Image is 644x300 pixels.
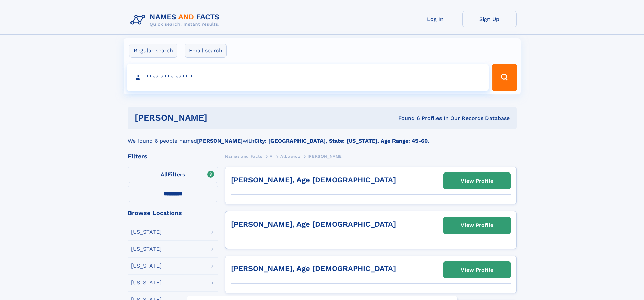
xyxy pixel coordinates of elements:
label: Email search [185,44,227,58]
div: [US_STATE] [131,280,162,285]
b: City: [GEOGRAPHIC_DATA], State: [US_STATE], Age Range: 45-60 [254,138,428,144]
span: Albowicz [280,154,300,159]
div: [US_STATE] [131,229,162,235]
div: [US_STATE] [131,263,162,269]
a: [PERSON_NAME], Age [DEMOGRAPHIC_DATA] [231,176,396,184]
a: Names and Facts [225,152,262,160]
a: [PERSON_NAME], Age [DEMOGRAPHIC_DATA] [231,264,396,273]
div: Browse Locations [128,210,218,216]
div: Filters [128,153,218,159]
a: A [270,152,273,160]
label: Regular search [129,44,177,58]
input: search input [127,64,489,91]
a: View Profile [444,173,510,189]
div: We found 6 people named with . [128,129,517,145]
h1: [PERSON_NAME] [135,114,303,122]
div: [US_STATE] [131,246,162,252]
a: View Profile [444,217,510,233]
a: Albowicz [280,152,300,160]
a: View Profile [444,262,510,278]
b: [PERSON_NAME] [197,138,243,144]
a: Sign Up [462,11,517,27]
span: A [270,154,273,159]
div: View Profile [461,262,493,278]
span: All [161,171,168,178]
div: View Profile [461,173,493,189]
img: Logo Names and Facts [128,11,225,29]
a: [PERSON_NAME], Age [DEMOGRAPHIC_DATA] [231,220,396,228]
a: Log In [408,11,462,27]
div: Found 6 Profiles In Our Records Database [303,115,510,122]
button: Search Button [492,64,517,91]
span: [PERSON_NAME] [308,154,344,159]
label: Filters [128,167,218,183]
div: View Profile [461,217,493,233]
